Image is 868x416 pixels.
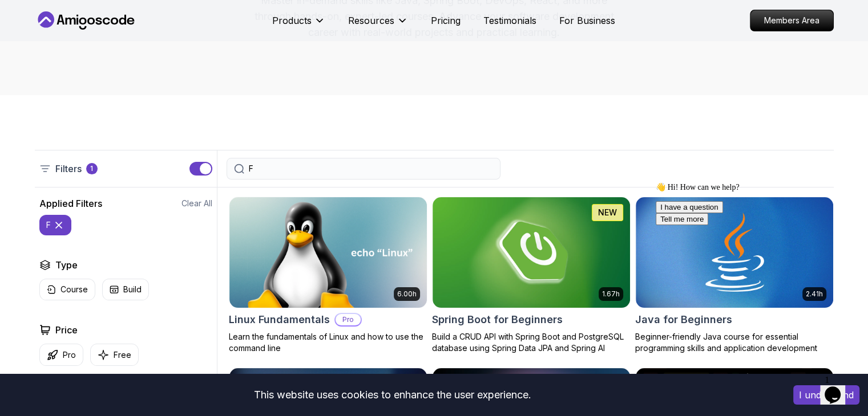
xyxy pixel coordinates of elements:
[55,162,82,176] p: Filters
[433,197,630,308] img: Spring Boot for Beginners card
[336,314,361,325] p: Pro
[272,14,325,36] button: Products
[602,289,620,299] p: 1.67h
[39,279,95,300] button: Course
[55,323,78,337] h2: Price
[432,312,563,328] h2: Spring Boot for Beginners
[635,312,732,328] h2: Java for Beginners
[397,289,417,299] p: 6.00h
[820,370,857,405] iframe: chat widget
[348,14,408,36] button: Resources
[249,163,493,174] input: Search Java, React, Spring boot ...
[483,14,536,27] a: Testimonials
[114,349,131,361] p: Free
[9,382,776,407] div: This website uses cookies to enhance the user experience.
[90,164,93,173] p: 1
[750,10,834,31] a: Members Area
[55,258,78,272] h2: Type
[5,23,72,35] button: I have a question
[636,197,833,308] img: Java for Beginners card
[559,14,615,27] a: For Business
[181,198,212,209] button: Clear All
[229,197,427,308] img: Linux Fundamentals card
[598,207,617,218] p: NEW
[651,178,857,365] iframe: chat widget
[793,385,859,405] button: Accept cookies
[39,215,71,235] button: F
[348,14,394,27] p: Resources
[46,219,51,231] p: F
[431,14,461,27] a: Pricing
[272,14,312,27] p: Products
[63,349,76,361] p: Pro
[229,197,427,354] a: Linux Fundamentals card6.00hLinux FundamentalsProLearn the fundamentals of Linux and how to use t...
[432,197,631,354] a: Spring Boot for Beginners card1.67hNEWSpring Boot for BeginnersBuild a CRUD API with Spring Boot ...
[90,344,139,366] button: Free
[229,312,330,328] h2: Linux Fundamentals
[102,279,149,300] button: Build
[5,5,210,47] div: 👋 Hi! How can we help?I have a questionTell me more
[123,284,142,295] p: Build
[5,5,88,14] span: 👋 Hi! How can we help?
[635,331,834,354] p: Beginner-friendly Java course for essential programming skills and application development
[750,10,833,31] p: Members Area
[39,197,102,210] h2: Applied Filters
[60,284,88,295] p: Course
[39,344,83,366] button: Pro
[432,331,631,354] p: Build a CRUD API with Spring Boot and PostgreSQL database using Spring Data JPA and Spring AI
[229,331,427,354] p: Learn the fundamentals of Linux and how to use the command line
[5,35,57,47] button: Tell me more
[635,197,834,354] a: Java for Beginners card2.41hJava for BeginnersBeginner-friendly Java course for essential program...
